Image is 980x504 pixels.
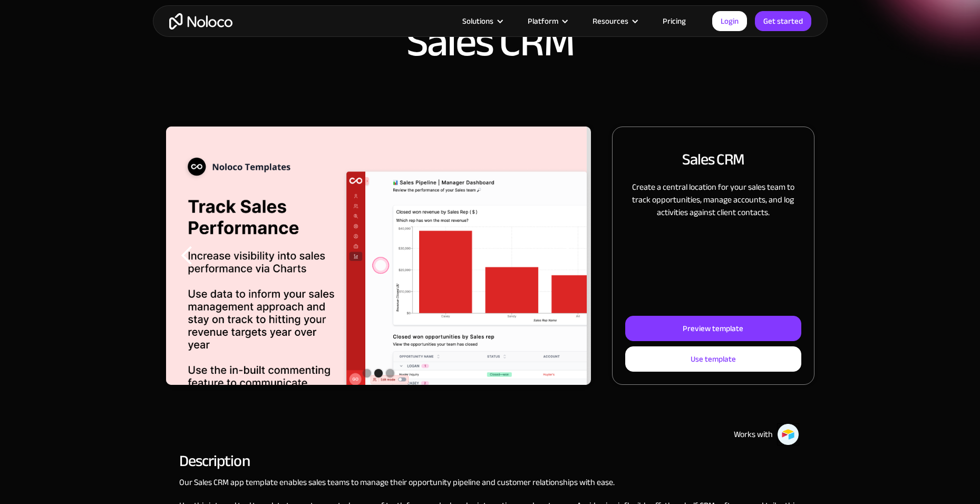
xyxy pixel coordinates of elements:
div: previous slide [166,127,208,385]
a: Get started [755,11,811,31]
div: Works with [734,428,773,441]
a: Preview template [625,316,801,341]
div: Show slide 1 of 3 [363,369,371,377]
div: Show slide 3 of 3 [386,369,394,377]
div: Solutions [462,14,493,28]
h2: Sales CRM [682,148,744,170]
div: Resources [579,14,649,28]
div: Solutions [449,14,515,28]
a: Use template [625,346,801,372]
a: home [169,13,232,30]
h2: Description [179,456,801,466]
div: 2 of 3 [166,127,591,385]
div: Platform [528,14,558,28]
p: Our Sales CRM app template enables sales teams to manage their opportunity pipeline and customer ... [179,476,801,489]
div: Use template [691,352,736,366]
div: Platform [515,14,579,28]
div: next slide [549,127,591,385]
div: Show slide 2 of 3 [374,369,383,377]
div: carousel [166,127,591,385]
div: Preview template [683,322,743,335]
h1: Sales CRM [406,21,574,63]
img: Airtable [777,423,799,445]
p: Create a central location for your sales team to track opportunities, manage accounts, and log ac... [625,181,801,219]
a: Login [712,11,747,31]
div: Resources [593,14,628,28]
a: Pricing [649,14,699,28]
